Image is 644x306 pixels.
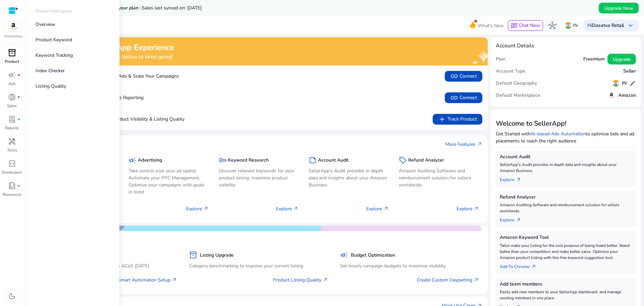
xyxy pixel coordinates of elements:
[8,71,16,79] span: campaign
[17,118,20,121] span: fiber_manual_record
[2,169,22,175] p: Developers
[8,93,16,101] span: donut_small
[128,156,137,164] span: campaign
[7,103,17,109] p: Sales
[618,93,636,98] h5: Amazon
[36,36,72,43] p: Product Keyword
[8,81,16,87] p: Ads
[417,276,479,283] a: Create Custom Dayparting
[203,206,209,211] span: arrow_outward
[8,115,16,123] span: lab_profile
[613,56,631,63] span: Upgrade
[500,281,632,287] h5: Add team members
[138,158,162,163] h5: Advertising
[587,23,624,28] p: Hi
[474,206,479,211] span: arrow_outward
[186,205,209,212] p: Explore
[496,81,537,86] h5: Default Geography
[500,194,632,200] h5: Refund Analyzer
[4,21,22,31] img: amazon.svg
[516,217,521,223] span: arrow_outward
[340,251,348,259] span: campaign
[531,131,586,137] a: AI-based Ads Automation
[433,114,482,125] button: addTrack Product
[612,80,619,87] img: in.svg
[450,94,458,102] span: link
[438,115,446,123] span: add
[340,262,479,269] p: Set hourly campaign budgets to maximize visibility
[629,80,636,87] span: edit
[36,8,72,14] p: Product Intelligence
[496,93,540,98] h5: Default Marketplace
[36,83,66,90] p: Listing Quality
[36,52,73,59] p: Keyword Tracking
[599,3,639,13] button: Upgrade Now
[548,21,556,30] span: hub
[399,156,407,164] span: sell
[627,21,635,30] span: keyboard_arrow_down
[531,264,536,269] span: arrow_outward
[457,205,479,212] p: Explore
[17,96,20,98] span: fiber_manual_record
[219,156,227,164] span: key
[36,67,65,74] p: Index Checker
[5,58,19,64] p: Product
[219,167,299,188] p: Discover relevant keywords for your product listing, maximize product visibility
[496,69,525,74] h5: Account Type
[273,276,328,283] a: Product Listing Quality
[8,160,16,168] span: code_blocks
[496,56,505,62] h5: Plan
[228,158,269,163] h5: Keyword Research
[511,23,518,29] span: chat
[383,206,389,211] span: arrow_outward
[500,214,527,223] a: Explorearrow_outward
[500,202,632,214] p: Amazon Auditing Software and reimbursement solution for sellers worldwide.
[565,22,572,29] img: in.svg
[4,34,23,39] p: Marketplace
[17,74,20,76] span: fiber_manual_record
[189,251,197,259] span: inventory_2
[200,253,234,258] h5: Listing Upgrade
[118,276,177,283] a: Smart Automation Setup
[622,81,627,86] h5: IN
[5,125,19,131] p: Reports
[44,5,202,11] h5: Data syncs run less frequently on your plan -
[128,167,209,195] p: Take control over your ad spend, Automate your PPC Management, Optimize your campaigns with goals...
[583,56,605,62] h5: Freemium
[500,162,632,174] p: SellerApp's Audit provides in depth data and insights about your Amazon Business.
[519,22,540,29] span: Chat Now
[318,158,348,163] h5: Account Audit
[189,262,328,269] p: Category benchmarking to improve your current listing
[445,141,482,148] a: More Featuresarrow_outward
[500,174,527,183] a: Explorearrow_outward
[623,69,636,74] h5: Seller
[604,5,633,12] span: Upgrade Now
[607,54,636,64] button: Upgrade
[496,130,636,144] p: Get Started with to optimize bids and ad placements to reach the right audience
[496,43,534,49] h4: Account Details
[408,158,444,163] h5: Refund Analyzer
[8,292,16,300] span: dark_mode
[500,235,632,241] h5: Amazon Keyword Tool
[478,20,504,32] span: What's New
[450,94,477,102] span: Connect
[309,156,317,164] span: summarize
[573,19,578,31] p: IN
[508,20,543,31] button: chatChat Now
[450,72,458,80] span: link
[500,261,542,270] a: Add To Chrome
[8,49,16,57] span: inventory_2
[17,184,20,187] span: fiber_manual_record
[172,277,177,282] span: arrow_outward
[500,243,632,261] p: Tailor make your listing for the sole purpose of being heard better. Stand better than your compe...
[8,182,16,190] span: book_4
[351,253,395,258] h5: Budget Optimization
[276,205,299,212] p: Explore
[36,21,55,28] p: Overview
[496,120,636,128] h3: Welcome to SellerApp!
[500,154,632,160] h5: Account Audit
[592,22,624,29] b: Dasatva Retail
[7,147,17,153] p: Tools
[445,92,482,103] button: linkConnect
[546,19,559,32] button: hub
